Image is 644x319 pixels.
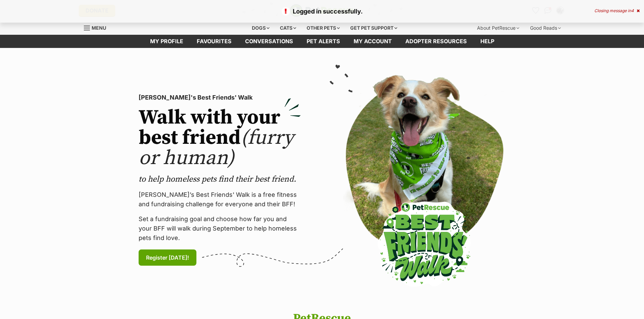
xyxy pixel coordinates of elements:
[190,35,238,48] a: Favourites
[146,254,189,262] span: Register [DATE]!
[472,21,524,35] div: About PetRescue
[139,93,301,102] p: [PERSON_NAME]'s Best Friends' Walk
[302,21,344,35] div: Other pets
[399,35,474,48] a: Adopter resources
[345,21,402,35] div: Get pet support
[143,35,190,48] a: My profile
[92,25,106,31] span: Menu
[139,190,301,209] p: [PERSON_NAME]’s Best Friends' Walk is a free fitness and fundraising challenge for everyone and t...
[139,108,301,168] h2: Walk with your best friend
[238,35,300,48] a: conversations
[300,35,347,48] a: Pet alerts
[139,125,294,171] span: (furry or human)
[347,35,399,48] a: My account
[139,214,301,243] p: Set a fundraising goal and choose how far you and your BFF will walk during September to help hom...
[247,21,274,35] div: Dogs
[275,21,301,35] div: Cats
[525,21,566,35] div: Good Reads
[84,21,111,33] a: Menu
[474,35,501,48] a: Help
[139,174,301,185] p: to help homeless pets find their best friend.
[139,249,196,266] a: Register [DATE]!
